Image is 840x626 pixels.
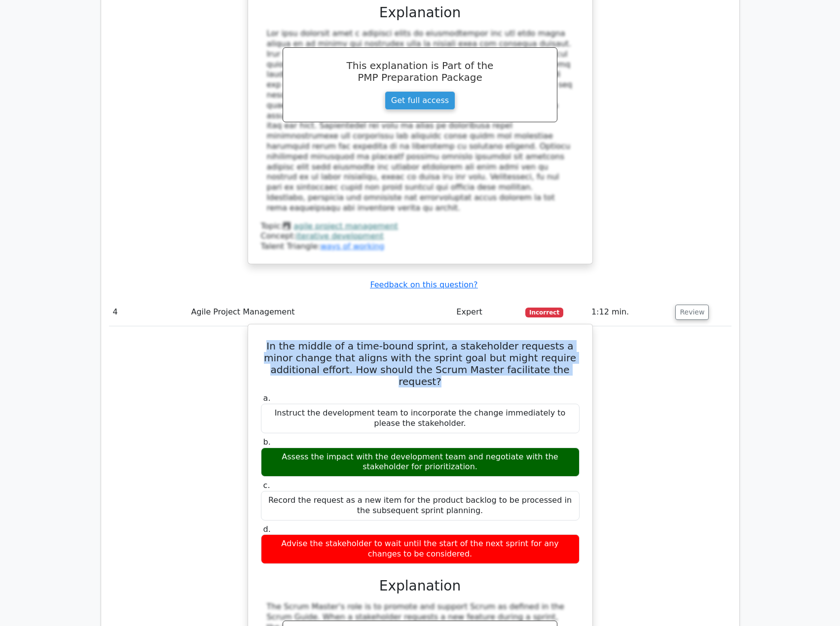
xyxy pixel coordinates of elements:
[261,221,580,252] div: Talent Triangle:
[675,305,709,320] button: Review
[296,231,384,241] a: iterative development
[263,437,271,447] span: b.
[263,524,271,534] span: d.
[267,4,574,21] h3: Explanation
[261,231,580,242] div: Concept:
[260,340,581,387] h5: In the middle of a time-bound sprint, a stakeholder requests a minor change that aligns with the ...
[320,242,384,251] a: ways of working
[293,221,398,231] a: agile project management
[370,280,477,289] a: Feedback on this question?
[525,308,563,317] span: Incorrect
[263,393,271,403] span: a.
[267,29,574,213] div: Lor ipsu dolorsit amet c adipisci elits do eiusmodtempor inc utl etdo magna aliqua en ad minimv q...
[187,298,452,326] td: Agile Project Management
[261,221,580,232] div: Topic:
[263,481,270,490] span: c.
[261,534,580,564] div: Advise the stakeholder to wait until the start of the next sprint for any changes to be considered.
[261,448,580,477] div: Assess the impact with the development team and negotiate with the stakeholder for prioritization.
[109,298,187,326] td: 4
[452,298,521,326] td: Expert
[385,91,455,110] a: Get full access
[587,298,672,326] td: 1:12 min.
[267,578,574,594] h3: Explanation
[261,404,580,433] div: Instruct the development team to incorporate the change immediately to please the stakeholder.
[261,491,580,521] div: Record the request as a new item for the product backlog to be processed in the subsequent sprint...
